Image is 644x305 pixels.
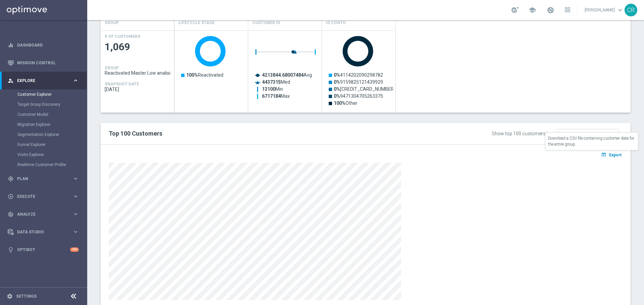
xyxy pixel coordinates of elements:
a: Target Group Discovery [17,102,70,107]
div: Analyze [8,211,72,217]
i: keyboard_arrow_right [72,211,79,217]
div: CR [625,4,637,16]
button: lightbulb Optibot +10 [7,247,79,252]
span: 1,069 [105,41,170,54]
div: Plan [8,176,72,182]
h4: GROUP [105,66,119,70]
div: Visits Explorer [17,150,87,160]
span: Reactivated Master Low analisi [105,70,170,76]
tspan: 4437315 [262,79,281,85]
div: Show top 100 customers by [492,131,552,137]
a: Dashboard [17,36,79,54]
h2: Top 100 Customers [109,130,404,138]
tspan: 0% [334,93,340,99]
a: Settings [16,294,37,298]
span: keyboard_arrow_down [616,6,624,14]
i: track_changes [8,211,14,217]
text: Reactivated [186,72,223,78]
div: Mission Control [8,54,79,72]
text: [CREDIT_CARD_NUMBER] [334,86,395,92]
a: Realtime Customer Profile [17,162,70,167]
div: Press SPACE to select this row. [174,30,396,112]
div: Funnel Explorer [17,140,87,150]
button: track_changes Analyze keyboard_arrow_right [7,212,79,217]
button: open_in_browser Export [600,150,623,159]
h4: # OF CUSTOMERS [105,34,140,39]
div: Optibot [8,241,79,258]
a: Visits Explorer [17,152,70,157]
i: keyboard_arrow_right [72,175,79,182]
i: keyboard_arrow_right [72,193,79,200]
tspan: 0% [334,72,340,78]
tspan: 0% [334,86,340,92]
button: person_search Explore keyboard_arrow_right [7,78,79,83]
text: 4114202090298782 [334,72,383,78]
div: Customer Model [17,109,87,120]
tspan: 6717184 [262,93,281,99]
tspan: 0% [334,79,340,85]
h4: Lifecycle Stage [178,17,215,29]
tspan: 13100 [262,86,275,92]
div: Segmentation Explorer [17,130,87,140]
div: Customer Explorer [17,89,87,99]
div: Execute [8,194,72,200]
text: Avg [262,72,312,78]
span: school [529,6,536,14]
i: gps_fixed [8,176,14,182]
text: Min [262,86,283,92]
a: Funnel Explorer [17,142,70,147]
a: Migration Explorer [17,122,70,127]
i: settings [7,293,13,299]
span: Plan [17,177,72,181]
button: equalizer Dashboard [7,43,79,48]
i: keyboard_arrow_right [72,229,79,235]
span: Analyze [17,212,72,216]
text: Max [262,93,290,99]
span: Execute [17,195,72,199]
div: Press SPACE to select this row. [101,30,174,112]
div: +10 [70,247,79,252]
div: Target Group Discovery [17,99,87,109]
div: Migration Explorer [17,120,87,130]
div: Data Studio [8,229,72,235]
i: play_circle_outline [8,194,14,200]
i: equalizer [8,42,14,48]
text: Other [334,100,358,106]
i: keyboard_arrow_right [72,77,79,84]
span: Data Studio [17,230,72,234]
a: Optibot [17,241,70,258]
i: person_search [8,78,14,84]
i: open_in_browser [601,152,608,157]
text: 9159825121439929 [334,79,383,85]
text: 9471304705263375 [334,93,383,99]
h4: SNAPSHOT DATE [105,82,139,86]
a: Customer Model [17,112,70,117]
button: play_circle_outline Execute keyboard_arrow_right [7,194,79,199]
h4: Customer ID [252,17,280,29]
a: Customer Explorer [17,92,70,97]
tspan: 100% [186,72,198,78]
div: Explore [8,78,72,84]
tspan: 100% [334,100,345,106]
span: Export [609,153,622,157]
a: Mission Control [17,54,79,72]
h4: Id Conto [326,17,346,29]
i: lightbulb [8,247,14,253]
div: Realtime Customer Profile [17,160,87,170]
a: Segmentation Explorer [17,132,70,137]
a: [PERSON_NAME]keyboard_arrow_down [584,5,625,15]
button: Mission Control [7,60,79,66]
h4: GROUP [105,17,119,29]
div: Data Studio keyboard_arrow_right [7,229,79,235]
button: gps_fixed Plan keyboard_arrow_right [7,176,79,181]
span: 2025-09-07 [105,87,170,92]
text: Med [262,79,290,85]
div: Dashboard [8,36,79,54]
